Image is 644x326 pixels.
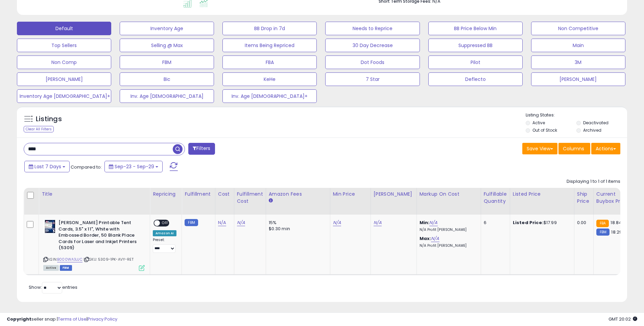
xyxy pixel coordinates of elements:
div: [PERSON_NAME] [374,191,414,198]
div: 0.00 [577,220,588,226]
button: Inventory Age [120,22,214,35]
b: Min: [420,219,430,226]
button: 30 Day Decrease [325,39,420,52]
b: [PERSON_NAME] Printable Tent Cards, 3.5" x 11", White with Embossed Border, 50 Blank Place Cards ... [58,220,141,253]
span: Compared to: [71,164,102,170]
div: Current Buybox Price [596,191,631,205]
button: Non Comp [17,56,111,69]
div: seller snap | | [7,316,117,323]
button: Last 7 Days [24,161,70,172]
h5: Listings [36,114,62,124]
div: Fulfillable Quantity [484,191,507,205]
a: B000WA3JJC [57,257,82,262]
button: Columns [558,143,590,154]
span: OFF [160,220,171,226]
div: Min Price [333,191,368,198]
div: Repricing [153,191,179,198]
small: FBM [185,219,198,226]
div: Amazon Fees [269,191,327,198]
p: N/A Profit [PERSON_NAME] [420,243,476,248]
a: Terms of Use [58,316,87,322]
th: The percentage added to the cost of goods (COGS) that forms the calculator for Min & Max prices. [416,188,481,215]
small: FBA [596,220,609,227]
button: Needs to Reprice [325,22,420,35]
b: Listed Price: [513,219,544,226]
button: Filters [188,143,215,155]
div: ASIN: [43,220,145,270]
div: 6 [484,220,505,226]
div: Title [42,191,147,198]
button: FBM [120,56,214,69]
button: BB Drop in 7d [222,22,317,35]
a: N/A [431,235,439,242]
b: Max: [420,235,431,242]
button: Non Competitive [531,22,625,35]
button: Items Being Repriced [222,39,317,52]
button: [PERSON_NAME] [17,72,111,86]
button: Main [531,39,625,52]
span: Show: entries [29,284,77,290]
button: Dot Foods [325,56,420,69]
span: 18.84 [611,219,622,226]
button: Sep-23 - Sep-29 [104,161,163,172]
button: BB Price Below Min [428,22,523,35]
small: Amazon Fees. [269,198,273,204]
div: Displaying 1 to 1 of 1 items [567,178,620,185]
button: Actions [591,143,620,154]
button: Pilot [428,56,523,69]
a: N/A [218,219,226,226]
button: Deflecto [428,72,523,86]
span: FBM [60,265,72,271]
div: $0.30 min [269,226,325,232]
button: Top Sellers [17,39,111,52]
div: Ship Price [577,191,591,205]
span: 18.29 [611,229,622,235]
button: Inv. Age [DEMOGRAPHIC_DATA] [120,89,214,103]
span: All listings currently available for purchase on Amazon [43,265,59,271]
button: FBA [222,56,317,69]
div: Listed Price [513,191,571,198]
span: | SKU: 5309-1PK-AVY-RET [84,257,134,262]
div: Fulfillment [185,191,212,198]
button: Suppressed BB [428,39,523,52]
button: Inv. Age [DEMOGRAPHIC_DATA]+ [222,89,317,103]
label: Archived [583,127,601,133]
button: Inventory Age [DEMOGRAPHIC_DATA]+ [17,89,111,103]
a: N/A [237,219,245,226]
div: Markup on Cost [420,191,478,198]
button: KeHe [222,72,317,86]
label: Deactivated [583,120,609,126]
p: N/A Profit [PERSON_NAME] [420,227,476,232]
label: Active [532,120,545,126]
span: Sep-23 - Sep-29 [115,163,154,170]
a: Privacy Policy [88,316,117,322]
a: N/A [374,219,382,226]
div: 15% [269,220,325,226]
label: Out of Stock [532,127,557,133]
div: Cost [218,191,231,198]
p: Listing States: [526,112,627,118]
button: Default [17,22,111,35]
div: $17.99 [513,220,569,226]
button: [PERSON_NAME] [531,72,625,86]
button: Bic [120,72,214,86]
span: Last 7 Days [34,163,61,170]
button: Save View [522,143,557,154]
img: 418fZABXwrL._SL40_.jpg [43,220,57,233]
span: Columns [563,145,584,152]
div: Fulfillment Cost [237,191,263,205]
small: FBM [596,229,610,236]
button: Selling @ Max [120,39,214,52]
a: N/A [429,219,437,226]
span: 2025-10-7 20:02 GMT [609,316,637,322]
button: 3M [531,56,625,69]
strong: Copyright [7,316,31,322]
div: Amazon AI [153,230,176,236]
a: N/A [333,219,341,226]
div: Preset: [153,238,176,253]
button: 7 Star [325,72,420,86]
div: Clear All Filters [24,126,54,132]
